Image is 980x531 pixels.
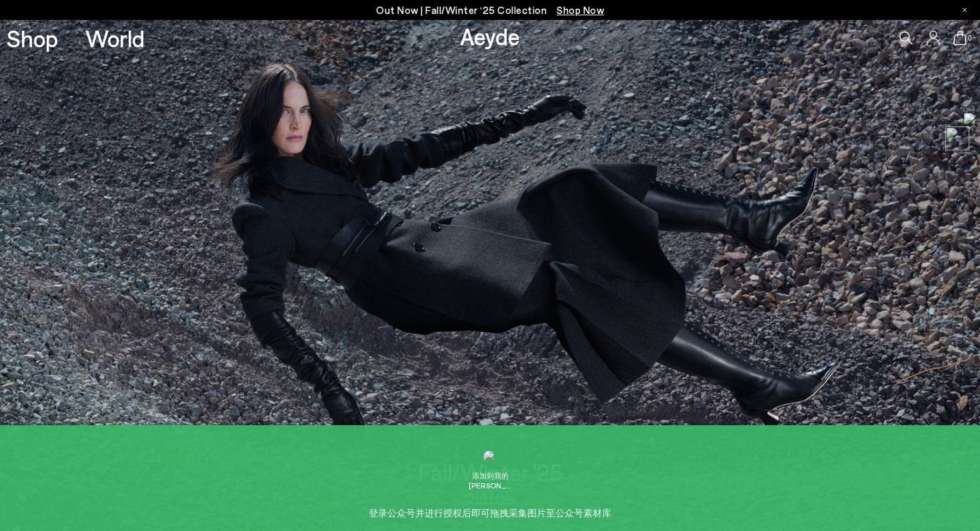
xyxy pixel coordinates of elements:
[967,35,973,42] span: 0
[557,4,604,16] span: Navigate to /collections/new-in
[460,22,520,50] a: Aeyde
[7,27,58,50] a: Shop
[376,2,604,19] p: Out Now | Fall/Winter ‘25 Collection
[85,27,145,50] a: World
[953,31,967,45] a: 0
